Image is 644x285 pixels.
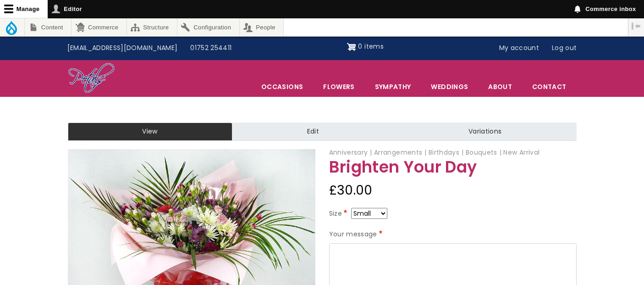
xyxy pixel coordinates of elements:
a: Log out [545,39,583,57]
span: New Arrival [503,148,539,157]
a: My account [493,39,546,57]
span: Occasions [252,77,313,96]
a: Flowers [314,77,364,96]
span: Bouquets [466,148,501,157]
img: Home [68,62,115,95]
div: £30.00 [329,179,577,201]
span: Anniversary [329,148,372,157]
a: Edit [232,123,394,141]
a: Shopping cart 0 items [347,39,384,54]
label: Your message [329,229,385,240]
span: Arrangements [374,148,427,157]
span: 0 items [358,42,383,51]
a: People [240,18,284,36]
a: Variations [394,123,576,141]
button: Vertical orientation [628,18,644,34]
nav: Tabs [61,123,583,141]
a: 01752 254411 [184,39,238,57]
a: About [479,77,522,96]
span: Birthdays [429,148,464,157]
label: Size [329,208,349,219]
h1: Brighten Your Day [329,158,577,176]
span: Weddings [421,77,478,96]
a: Structure [127,18,177,36]
a: [EMAIL_ADDRESS][DOMAIN_NAME] [61,39,184,57]
a: Sympathy [365,77,421,96]
a: Content [25,18,71,36]
img: Shopping cart [347,39,356,54]
a: Configuration [177,18,239,36]
a: View [68,123,232,141]
a: Commerce [72,18,126,36]
a: Contact [523,77,576,96]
